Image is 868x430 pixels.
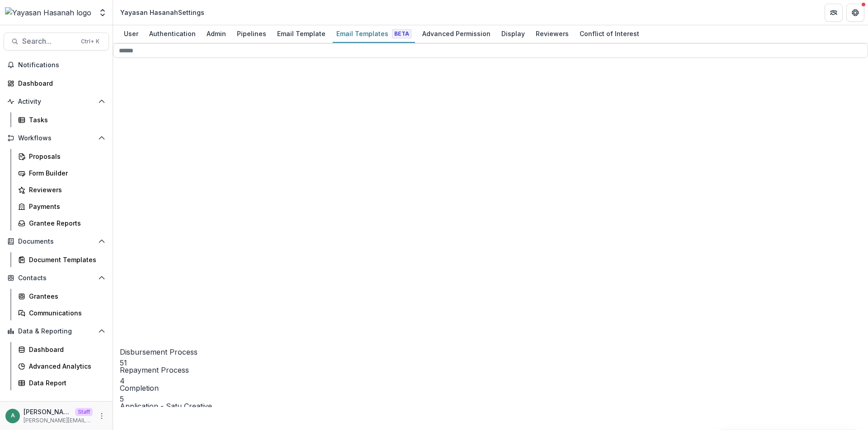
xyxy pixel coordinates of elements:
button: Open Activity [4,94,109,109]
a: Advanced Permission [419,25,494,43]
span: Documents [18,238,94,245]
div: Advanced Analytics [29,361,102,371]
div: User [120,27,142,40]
button: Notifications [4,58,109,72]
nav: breadcrumb [117,6,208,19]
div: Document Templates [29,255,102,264]
span: Data & Reporting [18,328,94,335]
a: Document Templates [14,252,109,267]
a: Email Template [274,25,329,43]
button: Get Help [846,4,864,22]
span: Search... [22,37,75,46]
div: Communications [29,308,102,318]
div: Dashboard [18,79,102,88]
span: Workflows [18,134,94,142]
p: [PERSON_NAME][EMAIL_ADDRESS][DOMAIN_NAME] [24,416,93,425]
button: More [96,411,107,421]
div: Reviewers [29,185,102,194]
a: Payments [14,199,109,214]
a: Data Report [14,375,109,390]
a: Email Templates Beta [333,25,415,43]
a: User [120,25,142,43]
div: Repayment Process4 [120,64,270,386]
a: Admin [203,25,230,43]
div: Proposals [29,152,102,161]
button: Partners [825,4,843,22]
a: Dashboard [4,76,109,91]
span: Activity [18,98,94,106]
a: Authentication [146,25,199,43]
a: Dashboard [14,342,109,357]
div: Dashboard [29,345,102,354]
button: Open Contacts [4,271,109,285]
div: Email Template [274,27,329,40]
div: Form Builder [29,168,102,178]
div: Reviewers [532,27,572,40]
p: Staff [75,408,93,416]
a: Tasks [14,112,109,127]
a: Reviewers [532,25,572,43]
a: Form Builder [14,166,109,180]
div: Authentication [146,27,199,40]
div: Pipelines [233,27,270,40]
a: Communications [14,305,109,320]
a: Display [498,25,528,43]
div: Grantee Reports [29,218,102,228]
a: Grantee Reports [14,216,109,231]
a: Advanced Analytics [14,359,109,374]
div: Tasks [29,115,102,125]
button: Open Data & Reporting [4,324,109,338]
div: anveet@trytemelio.com [11,413,15,419]
a: Conflict of Interest [576,25,643,43]
div: Payments [29,202,102,211]
span: Beta [392,29,411,38]
button: Open Documents [4,234,109,249]
div: Display [498,27,528,40]
span: Contacts [18,274,94,282]
div: Application - Satu Creative14 [120,100,270,422]
div: Completion5 [120,82,270,404]
div: Data Report [29,378,102,388]
div: Advanced Permission [419,27,494,40]
div: Admin [203,27,230,40]
img: Yayasan Hasanah logo [5,7,91,18]
button: Search... [4,32,109,51]
p: [PERSON_NAME][EMAIL_ADDRESS][DOMAIN_NAME] [24,407,71,416]
a: Grantees [14,289,109,304]
a: Pipelines [233,25,270,43]
button: Open Workflows [4,131,109,145]
button: Open entity switcher [96,4,109,22]
div: Ctrl + K [79,37,101,46]
a: Reviewers [14,182,109,197]
div: Conflict of Interest [576,27,643,40]
div: Grantees [29,291,102,301]
a: Proposals [14,149,109,164]
div: Yayasan Hasanah Settings [120,8,204,17]
div: Email Templates [333,27,415,40]
span: Notifications [18,61,105,69]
